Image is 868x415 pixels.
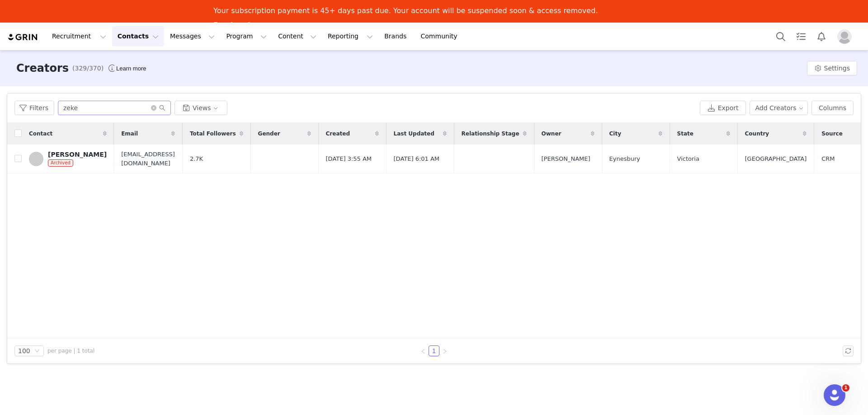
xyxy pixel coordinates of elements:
span: 2.7K [190,154,203,163]
li: Previous Page [418,345,429,356]
span: Total Followers [190,130,236,138]
i: icon: down [34,348,40,354]
button: Profile [832,29,861,44]
button: Content [273,26,322,47]
li: 1 [429,345,439,356]
img: placeholder-profile.jpg [837,29,852,44]
button: Filters [14,101,54,115]
span: City [609,130,621,138]
button: Contacts [112,26,164,47]
span: [EMAIL_ADDRESS][DOMAIN_NAME] [121,150,175,168]
span: Created [326,130,350,138]
a: Brands [379,26,415,47]
button: Settings [807,61,857,75]
span: Gender [258,130,280,138]
span: (329/370) [72,64,104,73]
span: State [677,130,693,138]
span: Eynesbury [609,154,640,163]
button: Reporting [322,26,378,47]
div: [PERSON_NAME] [48,151,107,158]
i: icon: left [420,349,426,354]
span: Owner [542,130,561,138]
span: Last Updated [394,130,434,138]
span: [DATE] 6:01 AM [394,154,440,163]
button: Search [771,26,791,47]
button: Notifications [811,26,831,47]
button: Export [700,101,746,115]
div: 100 [18,346,30,356]
input: Search... [58,101,171,115]
span: Contact [29,130,52,138]
a: Pay Invoices [213,21,264,31]
div: Tooltip anchor [114,64,148,73]
span: [GEOGRAPHIC_DATA] [745,154,807,163]
i: icon: right [442,349,448,354]
i: icon: close-circle [151,105,156,111]
span: Country [745,130,769,138]
iframe: Intercom live chat [824,384,845,406]
h3: Creators [16,60,69,76]
button: Views [175,101,227,115]
span: Victoria [677,154,699,163]
span: Source [821,130,843,138]
span: [PERSON_NAME] [542,154,590,163]
button: Program [221,26,272,47]
a: Community [415,26,467,47]
div: Your subscription payment is 45+ days past due. Your account will be suspended soon & access remo... [213,6,598,15]
span: Archived [48,159,73,167]
a: Tasks [791,26,811,47]
a: 1 [429,346,439,356]
li: Next Page [439,345,450,356]
span: 1 [842,384,849,392]
button: Add Creators [750,101,808,115]
img: grin logo [7,33,39,42]
span: [DATE] 3:55 AM [326,154,372,163]
a: [PERSON_NAME]Archived [29,151,107,167]
button: Columns [811,101,854,115]
span: per page | 1 total [47,347,94,355]
i: icon: search [159,105,165,111]
button: Messages [165,26,220,47]
span: Email [121,130,138,138]
button: Recruitment [47,26,112,47]
span: Relationship Stage [462,130,519,138]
